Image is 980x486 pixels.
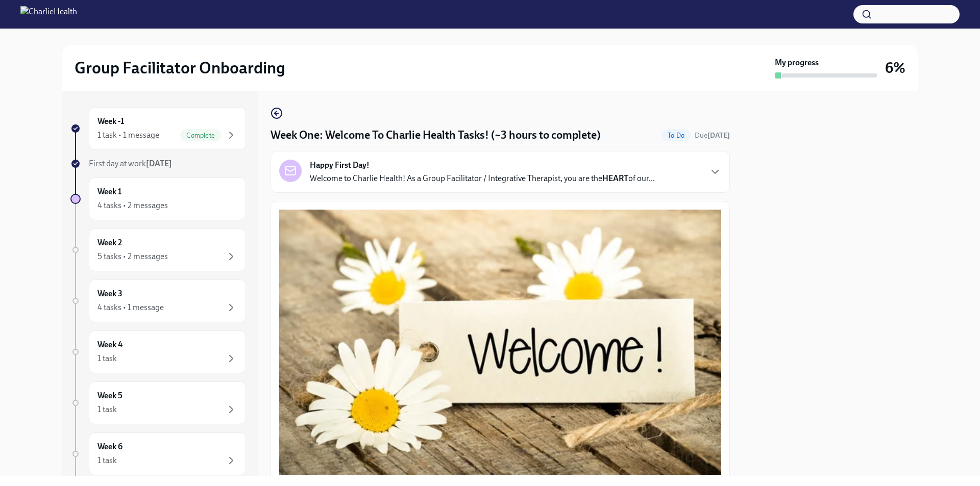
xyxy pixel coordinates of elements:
[97,116,124,127] h6: Week -1
[279,210,721,475] button: Zoom image
[271,127,601,143] h4: Week One: Welcome To Charlie Health Tasks! (~3 hours to complete)
[70,158,246,169] a: First day at work[DATE]
[89,159,172,168] span: First day at work
[75,58,285,78] h2: Group Facilitator Onboarding
[70,330,246,373] a: Week 41 task
[97,390,122,401] h6: Week 5
[707,131,730,140] strong: [DATE]
[97,288,122,299] h6: Week 3
[70,432,246,475] a: Week 61 task
[70,177,246,220] a: Week 14 tasks • 2 messages
[695,131,730,140] span: October 6th, 2025 10:00
[97,441,122,452] h6: Week 6
[97,130,159,141] div: 1 task • 1 message
[97,200,168,211] div: 4 tasks • 2 messages
[97,237,122,248] h6: Week 2
[775,57,819,68] strong: My progress
[602,173,628,183] strong: HEART
[661,132,691,139] span: To Do
[70,279,246,322] a: Week 34 tasks • 1 message
[97,186,121,197] h6: Week 1
[310,173,655,184] p: Welcome to Charlie Health! As a Group Facilitator / Integrative Therapist, you are the of our...
[310,160,370,171] strong: Happy First Day!
[97,302,164,313] div: 4 tasks • 1 message
[146,159,172,168] strong: [DATE]
[70,381,246,424] a: Week 51 task
[180,132,221,139] span: Complete
[97,353,117,364] div: 1 task
[97,455,117,466] div: 1 task
[70,228,246,271] a: Week 25 tasks • 2 messages
[20,6,77,22] img: CharlieHealth
[97,339,122,350] h6: Week 4
[97,404,117,415] div: 1 task
[885,59,905,77] h3: 6%
[97,251,168,262] div: 5 tasks • 2 messages
[70,107,246,150] a: Week -11 task • 1 messageComplete
[695,131,730,140] span: Due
